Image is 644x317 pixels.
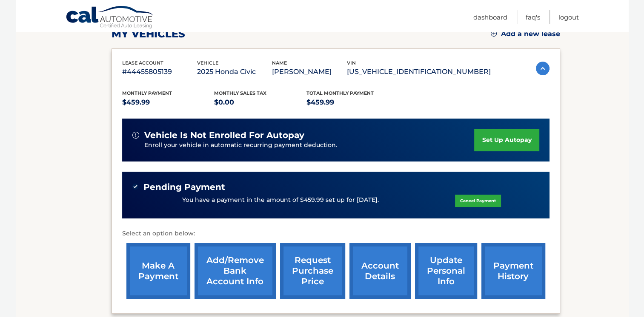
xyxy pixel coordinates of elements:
span: Total Monthly Payment [306,90,374,96]
span: Monthly sales Tax [214,90,266,96]
p: You have a payment in the amount of $459.99 set up for [DATE]. [182,195,379,205]
a: FAQ's [526,10,540,24]
img: accordion-active.svg [536,62,550,75]
span: vehicle [197,60,218,66]
p: 2025 Honda Civic [197,66,272,78]
img: add.svg [491,31,497,37]
p: Enroll your vehicle in automatic recurring payment deduction. [144,141,475,150]
span: name [272,60,287,66]
p: $0.00 [214,96,306,108]
img: alert-white.svg [132,132,139,139]
span: Pending Payment [143,182,225,192]
p: $459.99 [306,96,399,108]
span: vin [347,60,356,66]
h2: my vehicles [112,28,185,40]
a: payment history [481,243,545,299]
span: Monthly Payment [122,90,172,96]
p: #44455805139 [122,66,197,78]
p: [PERSON_NAME] [272,66,347,78]
p: $459.99 [122,96,215,108]
a: Cancel Payment [455,195,501,207]
a: Add/Remove bank account info [195,243,276,299]
a: Add a new lease [491,30,560,38]
img: check-green.svg [132,184,138,190]
span: lease account [122,60,163,66]
a: update personal info [415,243,477,299]
a: Dashboard [473,10,507,24]
a: account details [349,243,411,299]
a: make a payment [126,243,190,299]
p: Select an option below: [122,229,550,239]
a: set up autopay [474,129,539,151]
span: vehicle is not enrolled for autopay [144,130,304,141]
p: [US_VEHICLE_IDENTIFICATION_NUMBER] [347,66,491,78]
a: Cal Automotive [66,6,155,30]
a: Logout [558,10,579,24]
a: request purchase price [280,243,345,299]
